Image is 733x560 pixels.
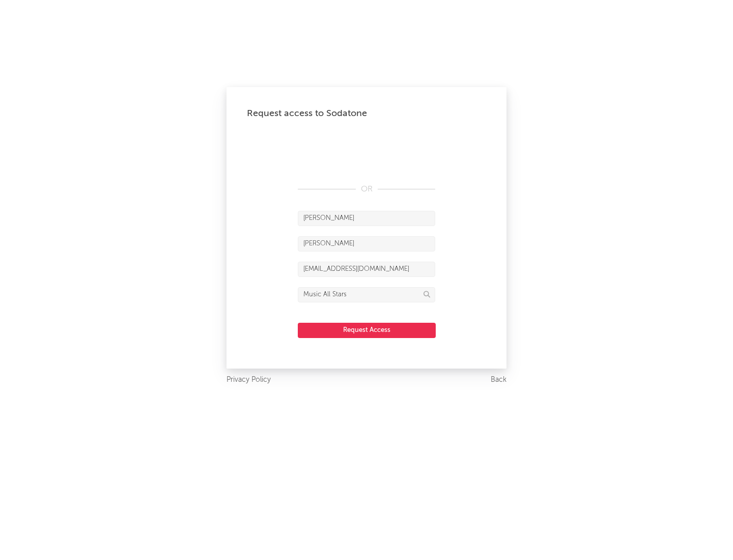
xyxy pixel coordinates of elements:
a: Privacy Policy [227,374,271,386]
input: Last Name [298,236,435,251]
a: Back [491,374,506,386]
input: Email [298,262,435,277]
div: OR [298,183,435,195]
div: Request access to Sodatone [247,107,486,120]
button: Request Access [298,323,436,338]
input: First Name [298,211,435,226]
input: Division [298,287,435,302]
